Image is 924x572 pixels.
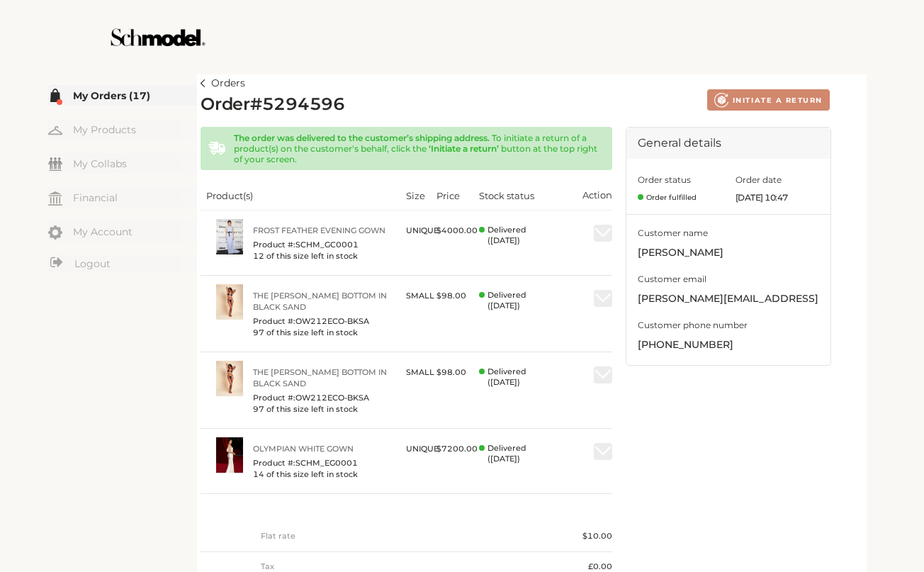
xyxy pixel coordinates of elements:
span: Delivered [488,225,570,235]
span: Delivered [479,443,570,464]
span: $ 7200.00 [436,444,478,454]
div: UNIQUE [406,437,439,460]
div: SMALL [406,361,434,383]
span: Customer name [638,226,819,240]
span: Product #: OW212ECO-BKSA [253,392,395,403]
span: 97 of this size left in stock [253,403,395,415]
a: Financial [48,187,197,208]
span: [PERSON_NAME] [638,245,819,262]
div: SMALL [406,284,434,307]
span: Customer email [638,272,819,286]
span: Action [582,189,612,201]
th: Product(s) [201,181,400,211]
a: The [PERSON_NAME] Bottom in Black Sand [253,366,395,389]
span: Delivered [479,225,570,246]
span: 12 of this size left in stock [253,250,395,262]
th: Price [431,181,473,211]
span: Delivered [488,366,570,377]
span: $ 98.00 [436,291,466,301]
a: My Account [48,221,197,242]
a: The [PERSON_NAME] Bottom in Black Sand [253,290,395,313]
a: My Products [48,119,197,140]
th: Size [400,181,431,211]
span: $ 98.00 [436,367,466,377]
span: Delivered [479,290,570,311]
span: Delivered [488,290,570,301]
span: $ 10.00 [582,531,612,541]
span: Customer phone number [638,318,819,332]
span: Order date [736,174,782,185]
img: my-hanger.svg [48,123,62,138]
a: Orders [201,75,245,92]
span: Flat rate [261,531,295,541]
img: left-arrow.svg [201,79,205,87]
span: [PHONE_NUMBER] [638,337,819,354]
a: My Orders (17) [48,85,197,106]
span: Product #: OW212ECO-BKSA [253,315,395,327]
span: 14 of this size left in stock [253,469,395,480]
span: ‘Initiate a return’ [429,143,499,154]
a: Frost Feather Evening Gown [253,225,395,236]
button: INITIATE A RETURN [707,89,830,111]
span: General details [638,136,721,150]
th: Stock status [473,181,557,211]
span: kavya+heidi@providence.pw [638,291,819,308]
img: my-friends.svg [48,157,62,171]
span: Tax [261,561,274,571]
span: Delivered [479,366,570,388]
span: [DATE] 10:47 [736,192,819,203]
span: Product #: SCHM_GC0001 [253,239,395,250]
a: Logout [48,255,197,273]
span: The order was delivered to the customer’s shipping address. [234,133,490,143]
a: My Collabs [48,153,197,174]
img: my-account.svg [48,225,62,240]
span: $ 4000.00 [436,225,478,235]
div: UNIQUE [406,219,439,242]
div: Menu [48,85,197,275]
a: Olympian White Gown [253,443,395,454]
span: Order status [638,174,691,185]
span: Delivered [488,443,570,454]
span: £0.00 [588,561,612,571]
img: my-order.svg [48,89,62,103]
div: To initiate a return of a product(s) on the customer's behalf, click the button at the top right ... [225,133,601,164]
span: INITIATE A RETURN [733,96,823,105]
span: 97 of this size left in stock [253,327,395,338]
img: my-financial.svg [48,191,62,206]
h2: Order # 5294596 [201,94,345,116]
span: Product #: SCHM_EG0001 [253,457,395,469]
span: Order fulfilled [638,192,697,203]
